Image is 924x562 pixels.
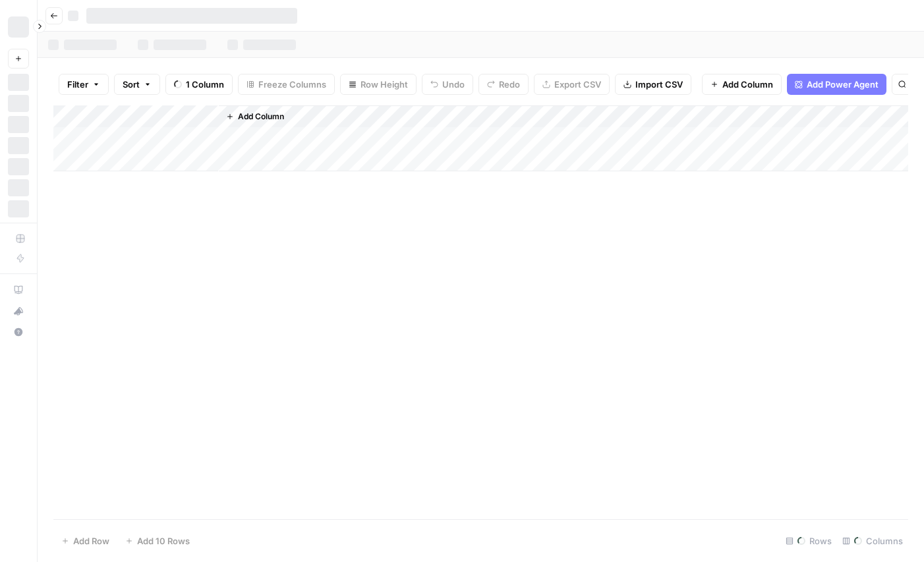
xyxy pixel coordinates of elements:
button: Export CSV [534,74,610,95]
button: Filter [59,74,109,95]
button: 1 Column [165,74,233,95]
a: AirOps Academy [8,279,29,300]
span: Sort [123,78,140,91]
span: Add Power Agent [807,78,879,91]
span: Export CSV [554,78,601,91]
button: Add Column [702,74,782,95]
span: Redo [499,78,520,91]
span: Add Column [722,78,773,91]
span: Add Row [73,534,109,548]
button: Row Height [340,74,417,95]
button: Redo [478,74,529,95]
span: Add 10 Rows [137,534,190,548]
div: What's new? [9,301,28,321]
span: Filter [67,78,88,91]
button: Help + Support [8,322,29,343]
button: Add Column [221,108,289,125]
span: Undo [442,78,465,91]
button: Import CSV [615,74,691,95]
button: Add Row [53,530,117,551]
button: What's new? [8,300,29,322]
button: Sort [114,74,160,95]
span: 1 Column [186,78,224,91]
span: Add Column [238,111,284,123]
span: Import CSV [635,78,683,91]
span: Row Height [361,78,408,91]
div: Columns [837,530,908,551]
span: Freeze Columns [258,78,326,91]
button: Undo [422,74,473,95]
button: Freeze Columns [238,74,335,95]
button: Add Power Agent [787,74,886,95]
div: Rows [780,530,837,551]
button: Add 10 Rows [117,530,198,551]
